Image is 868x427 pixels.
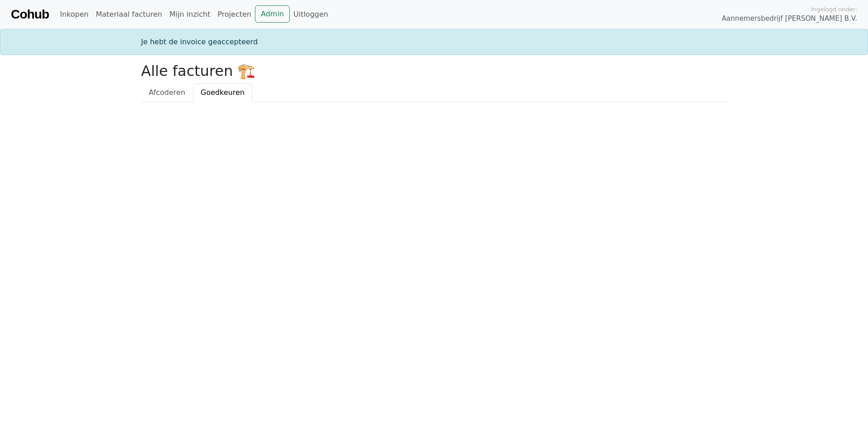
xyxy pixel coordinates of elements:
[141,62,727,80] h2: Alle facturen 🏗️
[201,88,245,97] span: Goedkeuren
[193,83,252,102] a: Goedkeuren
[141,83,193,102] a: Afcoderen
[136,37,732,47] div: Je hebt de invoice geaccepteerd
[166,5,214,23] a: Mijn inzicht
[92,5,166,23] a: Materiaal facturen
[722,14,857,24] span: Aannemersbedrijf [PERSON_NAME] B.V.
[290,5,332,23] a: Uitloggen
[214,5,255,23] a: Projecten
[811,5,857,14] span: Ingelogd onder:
[56,5,92,23] a: Inkopen
[149,88,185,97] span: Afcoderen
[255,5,290,23] a: Admin
[11,4,49,25] a: Cohub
